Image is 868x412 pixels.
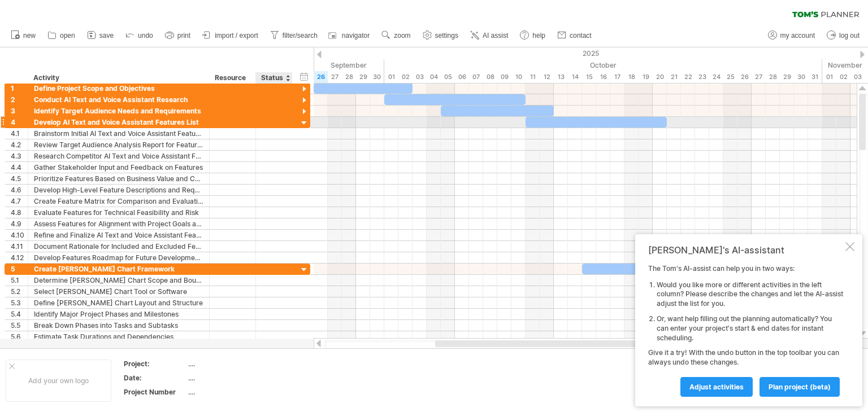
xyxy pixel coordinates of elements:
div: Create Feature Matrix for Comparison and Evaluation [34,196,203,207]
div: Tuesday, 28 October 2025 [766,71,780,83]
div: 4.3 [11,151,28,161]
div: Friday, 26 September 2025 [314,71,328,83]
div: Friday, 31 October 2025 [808,71,822,83]
div: 5.6 [11,331,28,342]
span: new [23,32,36,40]
div: Tuesday, 7 October 2025 [469,71,483,83]
div: Identify Major Project Phases and Milestones [34,309,203,319]
div: Saturday, 18 October 2025 [624,71,639,83]
span: save [99,32,114,40]
a: log out [824,28,863,43]
div: Monday, 6 October 2025 [455,71,469,83]
div: [PERSON_NAME]'s AI-assistant [648,244,843,256]
a: navigator [327,28,373,43]
a: new [8,28,39,43]
div: 4.10 [11,230,28,240]
div: Brainstorm Initial AI Text and Voice Assistant Features [34,128,203,139]
div: Friday, 24 October 2025 [709,71,723,83]
div: Add your own logo [6,360,111,402]
div: 4.11 [11,241,28,252]
div: Select [PERSON_NAME] Chart Tool or Software [34,286,203,297]
div: Monday, 20 October 2025 [653,71,667,83]
div: 4.9 [11,218,28,229]
div: 5.2 [11,286,28,297]
div: 4.12 [11,252,28,263]
div: Create [PERSON_NAME] Chart Framework [34,264,203,274]
div: 4.2 [11,139,28,150]
div: Monday, 29 September 2025 [356,71,370,83]
div: Monday, 27 October 2025 [752,71,766,83]
div: Saturday, 1 November 2025 [822,71,836,83]
div: Develop AI Text and Voice Assistant Features List [34,117,203,128]
div: Saturday, 27 September 2025 [328,71,342,83]
div: .... [188,387,283,397]
div: Sunday, 19 October 2025 [639,71,653,83]
div: Project Number [124,387,186,397]
div: Wednesday, 8 October 2025 [483,71,497,83]
span: contact [570,32,592,40]
div: Friday, 10 October 2025 [511,71,526,83]
div: Sunday, 12 October 2025 [540,71,554,83]
div: Break Down Phases into Tasks and Subtasks [34,320,203,331]
div: Tuesday, 30 September 2025 [370,71,384,83]
div: 4 [11,117,28,128]
div: Conduct AI Text and Voice Assistant Research [34,94,203,105]
a: save [84,28,117,43]
div: Project: [124,359,186,369]
div: The Tom's AI-assist can help you in two ways: Give it a try! With the undo button in the top tool... [648,264,843,396]
div: Thursday, 30 October 2025 [794,71,808,83]
a: help [517,28,549,43]
div: October 2025 [384,59,822,71]
span: print [177,32,190,40]
div: Thursday, 2 October 2025 [398,71,413,83]
div: Saturday, 4 October 2025 [427,71,441,83]
div: Identify Target Audience Needs and Requirements [34,106,203,116]
div: Prioritize Features Based on Business Value and Complexity [34,173,203,184]
div: Estimate Task Durations and Dependencies [34,331,203,342]
span: filter/search [283,32,318,40]
div: Sunday, 28 September 2025 [342,71,356,83]
div: Tuesday, 21 October 2025 [667,71,681,83]
div: Evaluate Features for Technical Feasibility and Risk [34,207,203,218]
div: 4.7 [11,196,28,207]
div: Define Project Scope and Objectives [34,83,203,94]
span: import / export [215,32,258,40]
div: Assess Features for Alignment with Project Goals and Objectives [34,218,203,229]
div: .... [188,359,283,369]
span: open [60,32,75,40]
a: open [45,28,79,43]
div: Wednesday, 22 October 2025 [681,71,695,83]
span: help [532,32,545,40]
div: Monday, 3 November 2025 [850,71,865,83]
span: navigator [342,32,370,40]
div: Saturday, 11 October 2025 [526,71,540,83]
a: filter/search [267,28,321,43]
div: Sunday, 2 November 2025 [836,71,850,83]
div: Define [PERSON_NAME] Chart Layout and Structure [34,297,203,308]
div: Research Competitor AI Text and Voice Assistant Features [34,151,203,161]
span: zoom [394,32,410,40]
div: 4.5 [11,173,28,184]
div: Friday, 3 October 2025 [413,71,427,83]
div: Develop Features Roadmap for Future Development and Enhancement [34,252,203,263]
div: 5.4 [11,309,28,319]
div: Review Target Audience Analysis Report for Feature Ideas [34,139,203,150]
div: Determine [PERSON_NAME] Chart Scope and Boundaries [34,275,203,286]
li: Or, want help filling out the planning automatically? You can enter your project's start & end da... [657,314,843,343]
div: Activity [33,72,203,84]
span: log out [839,32,860,40]
div: 5.1 [11,275,28,286]
div: 4.1 [11,128,28,139]
a: Adjust activities [680,377,753,397]
div: Develop High-Level Feature Descriptions and Requirements [34,185,203,195]
div: Monday, 13 October 2025 [554,71,568,83]
a: plan project (beta) [759,377,840,397]
div: 5.5 [11,320,28,331]
span: AI assist [483,32,508,40]
div: Document Rationale for Included and Excluded Features [34,241,203,252]
div: Saturday, 25 October 2025 [723,71,737,83]
div: 4.6 [11,185,28,195]
span: my account [780,32,815,40]
span: Adjust activities [689,383,744,391]
div: Gather Stakeholder Input and Feedback on Features [34,162,203,173]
